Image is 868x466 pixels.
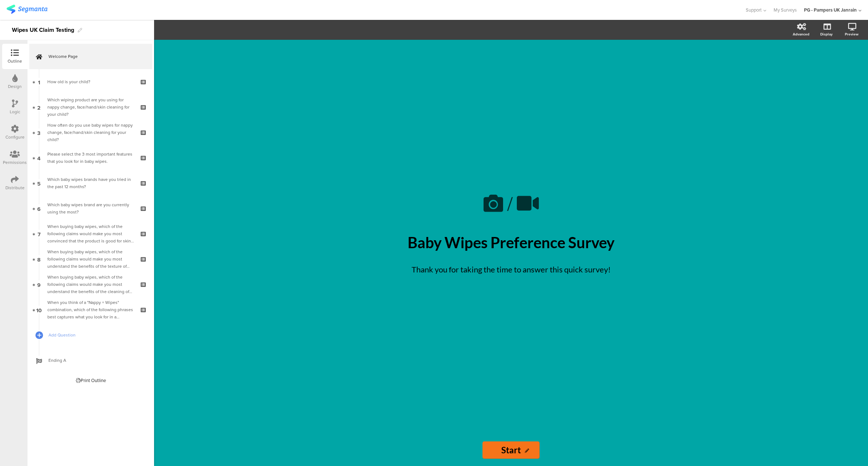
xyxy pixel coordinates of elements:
div: Preview [845,31,859,37]
span: 4 [37,154,41,162]
div: Which wiping product are you using for nappy change, face/hand/skin cleaning for your child? [47,96,134,118]
p: Thank you for taking the time to answer this quick survey! [384,263,638,275]
div: When buying baby wipes, which of the following claims would make you most understand the benefits... [47,274,134,295]
a: 1 How old is your child? [29,69,152,94]
span: Support [746,7,762,13]
div: How old is your child? [47,78,134,85]
span: 7 [38,230,41,238]
div: When buying baby wipes, which of the following claims would make you most understand the benefits... [47,248,134,270]
img: segmanta logo [7,5,47,14]
div: Display [820,31,833,37]
div: When you think of a "Nappy + Wipes" combination, which of the following phrases best captures wha... [47,299,134,321]
a: 3 How often do you use baby wipes for nappy change, face/hand/skin cleaning for your child? [29,120,152,145]
div: How often do you use baby wipes for nappy change, face/hand/skin cleaning for your child? [47,122,134,143]
div: Configure [5,134,25,140]
span: Welcome Page [48,53,141,60]
a: 7 When buying baby wipes, which of the following claims would make you most convinced that the pr... [29,221,152,246]
span: 8 [37,255,41,263]
div: Wipes UK Claim Testing [12,24,74,36]
a: 4 Please select the 3 most important features that you look for in baby wipes. [29,145,152,170]
span: Add Question [48,331,141,339]
a: 6 Which baby wipes brand are you currently using the most? [29,196,152,221]
span: 6 [37,204,41,212]
a: 5 Which baby wipes brands have you tried in the past 12 months? [29,170,152,196]
div: Permissions [3,159,27,166]
a: 10 When you think of a "Nappy + Wipes" combination, which of the following phrases best captures ... [29,297,152,322]
a: Ending A [29,348,152,373]
a: 2 Which wiping product are you using for nappy change, face/hand/skin cleaning for your child? [29,94,152,120]
span: 2 [37,103,41,111]
div: When buying baby wipes, which of the following claims would make you most convinced that the prod... [47,223,134,245]
a: 8 When buying baby wipes, which of the following claims would make you most understand the benefi... [29,246,152,272]
div: Print Outline [76,377,106,384]
span: 10 [36,306,42,314]
span: 9 [37,280,41,288]
p: Baby Wipes Preference Survey [377,233,645,251]
div: Distribute [5,185,25,191]
a: Welcome Page [29,44,152,69]
div: Advanced [793,31,809,37]
span: / [507,190,513,218]
span: Ending A [48,357,141,364]
div: PG - Pampers UK Janrain [804,7,857,13]
a: 9 When buying baby wipes, which of the following claims would make you most understand the benefi... [29,272,152,297]
span: 3 [37,128,41,136]
div: Please select the 3 most important features that you look for in baby wipes. [47,151,134,165]
div: Logic [10,109,20,115]
span: 5 [37,179,41,187]
div: Which baby wipes brand are you currently using the most? [47,201,134,216]
div: Outline [8,58,22,64]
div: Design [8,83,22,90]
input: Start [482,441,540,459]
div: Which baby wipes brands have you tried in the past 12 months? [47,176,134,190]
span: 1 [38,78,40,86]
